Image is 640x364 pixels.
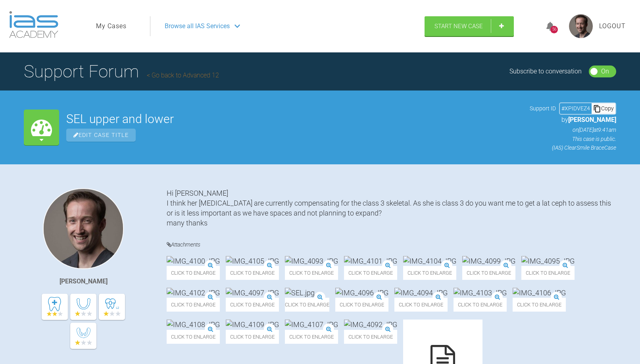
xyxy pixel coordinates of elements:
span: Click to enlarge [462,266,515,280]
p: This case is public. [530,135,616,143]
div: Subscribe to conversation [509,66,582,77]
img: IMG_4109.JPG [226,320,279,329]
img: IMG_4100.JPG [167,256,220,266]
a: Start New Case [425,16,514,36]
img: IMG_4095.JPG [521,256,575,266]
div: Hi [PERSON_NAME] I think her [MEDICAL_DATA] are currently compensating for the class 3 skeletal. ... [167,188,616,228]
img: IMG_4096.JPG [335,288,388,298]
div: Copy [592,103,615,114]
span: Click to enlarge [226,298,279,312]
span: Click to enlarge [226,266,279,280]
span: Browse all IAS Services [165,21,230,31]
h4: Attachments [167,240,616,250]
span: Click to enlarge [344,266,397,280]
span: Support ID [530,104,556,113]
span: Click to enlarge [335,298,388,312]
span: Click to enlarge [344,330,397,344]
img: IMG_4103.JPG [454,288,507,298]
a: My Cases [96,21,127,31]
span: Click to enlarge [285,330,338,344]
img: profile.png [569,14,593,38]
span: [PERSON_NAME] [568,116,616,123]
span: Click to enlarge [285,266,338,280]
img: IMG_4094.JPG [394,288,448,298]
span: Click to enlarge [513,298,566,312]
p: (IAS) ClearSmile Brace Case [530,143,616,152]
span: Click to enlarge [285,298,329,312]
img: SEL.jpg [285,288,315,298]
img: IMG_4097.JPG [226,288,279,298]
div: # XPIDVEZ4 [560,104,592,113]
img: IMG_4093.JPG [285,256,338,266]
span: Click to enlarge [167,298,220,312]
img: IMG_4104.JPG [403,256,456,266]
img: IMG_4092.JPG [344,320,397,329]
div: 56 [550,26,558,33]
span: Click to enlarge [521,266,575,280]
img: IMG_4099.JPG [462,256,515,266]
h2: SEL upper and lower [66,113,523,125]
a: Go back to Advanced 12 [147,71,219,79]
span: Click to enlarge [394,298,448,312]
h1: Support Forum [24,58,219,85]
p: on [DATE] at 9:41am [530,125,616,134]
img: IMG_4107.JPG [285,320,338,329]
span: Click to enlarge [454,298,507,312]
p: by [530,115,616,125]
img: IMG_4105.JPG [226,256,279,266]
div: On [601,66,609,77]
span: Edit Case Title [66,129,136,142]
div: [PERSON_NAME] [60,276,108,287]
span: Click to enlarge [403,266,456,280]
img: IMG_4101.JPG [344,256,397,266]
span: Click to enlarge [226,330,279,344]
img: IMG_4106.JPG [513,288,566,298]
img: IMG_4108.JPG [167,320,220,329]
img: James Crouch Baker [43,188,124,269]
span: Start New Case [434,23,483,30]
a: Logout [599,21,626,31]
span: Click to enlarge [167,330,220,344]
img: IMG_4102.JPG [167,288,220,298]
span: Click to enlarge [167,266,220,280]
img: logo-light.3e3ef733.png [9,11,58,38]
